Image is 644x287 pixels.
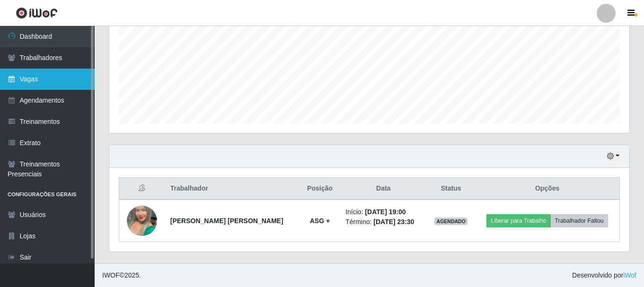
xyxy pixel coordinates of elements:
[551,214,608,227] button: Trabalhador Faltou
[102,271,120,279] span: IWOF
[434,217,468,225] span: AGENDADO
[170,217,283,225] strong: [PERSON_NAME] [PERSON_NAME]
[300,178,340,200] th: Posição
[486,214,550,227] button: Liberar para Trabalho
[340,178,427,200] th: Data
[427,178,475,200] th: Status
[365,208,406,216] time: [DATE] 19:00
[345,207,421,217] li: Início:
[345,217,421,227] li: Término:
[102,270,141,280] span: © 2025 .
[623,271,636,279] a: iWof
[16,7,58,19] img: CoreUI Logo
[165,178,300,200] th: Trabalhador
[373,218,414,226] time: [DATE] 23:30
[572,270,636,280] span: Desenvolvido por
[475,178,619,200] th: Opções
[127,194,157,248] img: 1684607735548.jpeg
[310,217,330,225] strong: ASG +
